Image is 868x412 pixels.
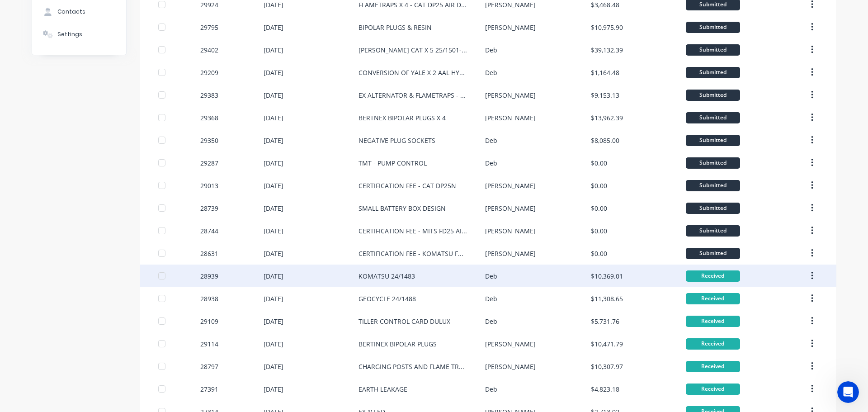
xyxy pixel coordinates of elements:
[485,181,536,190] div: [PERSON_NAME]
[591,294,623,303] div: $11,308.65
[591,271,623,281] div: $10,369.01
[591,226,607,236] div: $0.00
[359,68,467,77] div: CONVERSION OF YALE X 2 AAL HYSTER
[591,249,607,258] div: $0.00
[359,339,437,349] div: BERTINEX BIPOLAR PLUGS
[359,45,467,55] div: [PERSON_NAME] CAT X 5 25/1501-25/1505
[7,74,174,114] div: Factory says…
[359,384,407,394] div: EARTH LEAKAGE
[264,204,283,213] div: [DATE]
[591,362,623,371] div: $10,307.97
[359,362,467,371] div: CHARGING POSTS AND FLAME TRAPS
[264,226,283,236] div: [DATE]
[200,45,218,55] div: 29402
[359,23,432,32] div: BIPOLAR PLUGS & RESIN
[359,226,467,236] div: CERTIFICATION FEE - MITS FD25 AIR-START BOX & BATTERY X 3
[43,296,50,303] button: Upload attachment
[485,113,536,123] div: [PERSON_NAME]
[7,35,174,74] div: Factory says…
[264,249,283,258] div: [DATE]
[200,204,218,213] div: 28739
[485,204,536,213] div: [PERSON_NAME]
[264,113,283,123] div: [DATE]
[485,271,497,281] div: Deb
[159,4,175,20] div: Close
[359,181,456,190] div: CERTIFICATION FEE - CAT DP25N
[686,112,740,123] div: Submitted
[686,90,740,101] div: Submitted
[264,158,283,168] div: [DATE]
[686,225,740,237] div: Submitted
[28,296,36,303] button: Gif picker
[6,4,23,21] button: go back
[686,270,740,282] div: Received
[485,23,536,32] div: [PERSON_NAME]
[686,248,740,259] div: Submitted
[200,249,218,258] div: 28631
[26,5,40,19] img: Profile image for Factory
[44,9,71,15] h1: Factory
[200,294,218,303] div: 28938
[7,74,72,94] div: How can I help?Factory • Just now
[200,226,218,236] div: 28744
[359,136,435,145] div: NEGATIVE PLUG SOCKETS
[485,339,536,349] div: [PERSON_NAME]
[359,317,450,326] div: TILLER CONTROL CARD DULUX
[14,41,141,67] div: Hi there! You're speaking with Factory AI. I'm fully trained and here to help you out [DATE]— let...
[264,90,283,100] div: [DATE]
[485,249,536,258] div: [PERSON_NAME]
[485,384,497,394] div: Deb
[57,8,85,16] div: Contacts
[485,317,497,326] div: Deb
[200,181,218,190] div: 29013
[591,45,623,55] div: $39,132.39
[686,293,740,304] div: Received
[8,277,173,293] textarea: Ask a question…
[591,113,623,123] div: $13,962.39
[591,181,607,190] div: $0.00
[57,296,65,303] button: Start recording
[485,136,497,145] div: Deb
[359,90,467,100] div: EX ALTERNATOR & FLAMETRAPS - GEOCYCLE/KOMATSU
[686,44,740,56] div: Submitted
[200,23,218,32] div: 29795
[14,95,65,100] div: Factory • Just now
[264,136,283,145] div: [DATE]
[686,316,740,327] div: Received
[7,35,148,73] div: Hi there! You're speaking with Factory AI. I'm fully trained and here to help you out [DATE]— let...
[264,384,283,394] div: [DATE]
[14,296,21,303] button: Emoji picker
[686,157,740,169] div: Submitted
[200,68,218,77] div: 29209
[264,181,283,190] div: [DATE]
[686,361,740,372] div: Received
[32,0,126,23] button: Contacts
[264,294,283,303] div: [DATE]
[264,271,283,281] div: [DATE]
[591,158,607,168] div: $0.00
[591,68,619,77] div: $1,164.48
[264,23,283,32] div: [DATE]
[200,158,218,168] div: 29287
[200,136,218,145] div: 29350
[485,90,536,100] div: [PERSON_NAME]
[485,45,497,55] div: Deb
[686,203,740,214] div: Submitted
[264,317,283,326] div: [DATE]
[200,113,218,123] div: 29368
[485,158,497,168] div: Deb
[200,317,218,326] div: 29109
[359,158,427,168] div: TMT - PUMP CONTROL
[485,362,536,371] div: [PERSON_NAME]
[591,136,619,145] div: $8,085.00
[142,4,159,21] button: Home
[359,249,467,258] div: CERTIFICATION FEE - KOMATSU FD25 AIR-START BOX & BATTERY
[264,45,283,55] div: [DATE]
[686,67,740,78] div: Submitted
[359,271,415,281] div: KOMATSU 24/1483
[686,135,740,146] div: Submitted
[155,293,170,307] button: Send a message…
[591,204,607,213] div: $0.00
[591,339,623,349] div: $10,471.79
[57,30,82,38] div: Settings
